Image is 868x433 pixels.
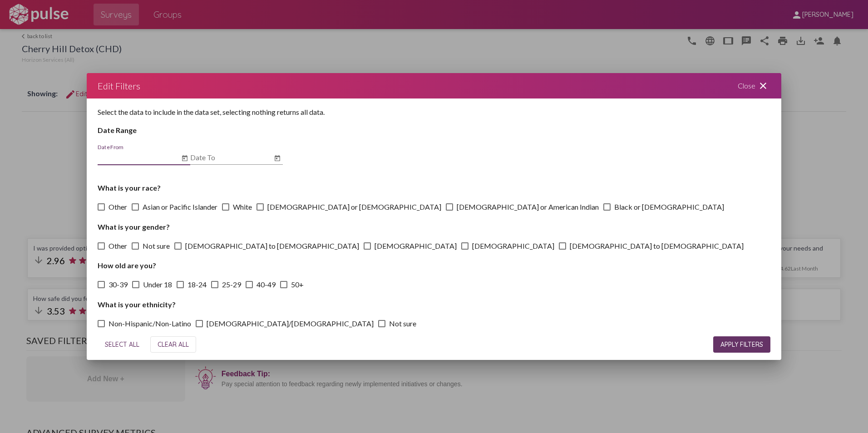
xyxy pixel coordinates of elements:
[98,300,770,309] h4: What is your ethnicity?
[179,153,190,164] button: Open calendar
[614,202,724,212] span: Black or [DEMOGRAPHIC_DATA]
[758,80,769,91] mat-icon: close
[256,279,276,290] span: 40-49
[233,202,252,212] span: White
[185,241,359,251] span: [DEMOGRAPHIC_DATA] to [DEMOGRAPHIC_DATA]
[98,79,140,93] div: Edit Filters
[98,261,770,270] h4: How old are you?
[389,318,416,329] span: Not sure
[457,202,599,212] span: [DEMOGRAPHIC_DATA] or American Indian
[713,336,770,353] button: APPLY FILTERS
[472,241,554,251] span: [DEMOGRAPHIC_DATA]
[207,318,374,329] span: [DEMOGRAPHIC_DATA]/[DEMOGRAPHIC_DATA]
[105,340,139,349] span: SELECT ALL
[108,318,191,329] span: Non-Hispanic/Non-Latino
[267,202,441,212] span: [DEMOGRAPHIC_DATA] or [DEMOGRAPHIC_DATA]
[150,336,196,353] button: CLEAR ALL
[108,279,128,290] span: 30-39
[272,153,283,164] button: Open calendar
[98,336,147,353] button: SELECT ALL
[108,241,127,251] span: Other
[720,340,763,349] span: APPLY FILTERS
[375,241,457,251] span: [DEMOGRAPHIC_DATA]
[570,241,744,251] span: [DEMOGRAPHIC_DATA] to [DEMOGRAPHIC_DATA]
[158,340,189,349] span: CLEAR ALL
[143,202,217,212] span: Asian or Pacific Islander
[108,202,127,212] span: Other
[727,73,781,98] div: Close
[98,183,770,192] h4: What is your race?
[98,126,770,134] h4: Date Range
[291,279,304,290] span: 50+
[187,279,207,290] span: 18-24
[143,279,172,290] span: Under 18
[222,279,241,290] span: 25-29
[98,222,770,231] h4: What is your gender?
[143,241,170,251] span: Not sure
[98,108,325,116] span: Select the data to include in the data set, selecting nothing returns all data.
